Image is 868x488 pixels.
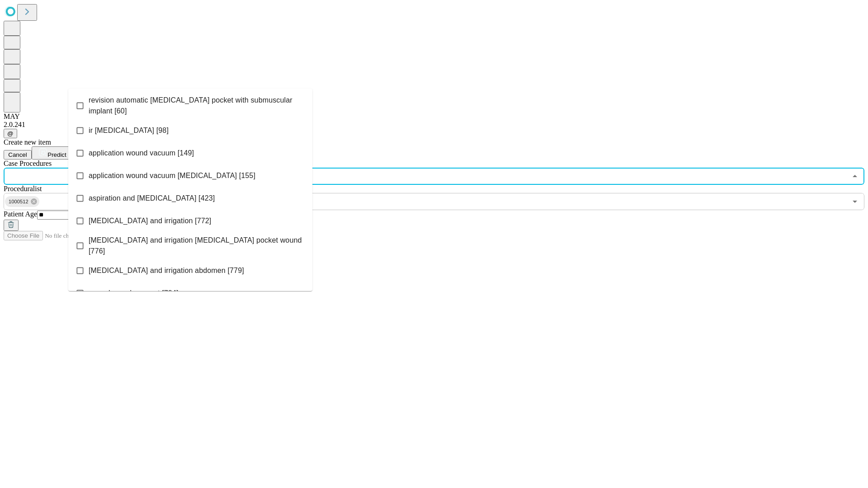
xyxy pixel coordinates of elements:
[47,151,66,158] span: Predict
[8,151,27,158] span: Cancel
[4,113,864,121] div: MAY
[89,95,305,117] span: revision automatic [MEDICAL_DATA] pocket with submuscular implant [60]
[5,196,39,207] div: 1000512
[89,125,169,136] span: ir [MEDICAL_DATA] [98]
[89,235,305,257] span: [MEDICAL_DATA] and irrigation [MEDICAL_DATA] pocket wound [776]
[5,197,32,207] span: 1000512
[89,288,179,299] span: wound vac placement [784]
[7,130,14,137] span: @
[89,216,211,226] span: [MEDICAL_DATA] and irrigation [772]
[89,170,255,181] span: application wound vacuum [MEDICAL_DATA] [155]
[4,160,52,167] span: Scheduled Procedure
[89,148,194,159] span: application wound vacuum [149]
[849,170,861,183] button: Close
[4,185,42,192] span: Proceduralist
[4,150,32,160] button: Cancel
[32,146,73,160] button: Predict
[4,129,17,138] button: @
[4,121,864,129] div: 2.0.241
[4,210,37,218] span: Patient Age
[4,138,51,146] span: Create new item
[89,265,244,276] span: [MEDICAL_DATA] and irrigation abdomen [779]
[849,195,861,208] button: Open
[89,193,215,204] span: aspiration and [MEDICAL_DATA] [423]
